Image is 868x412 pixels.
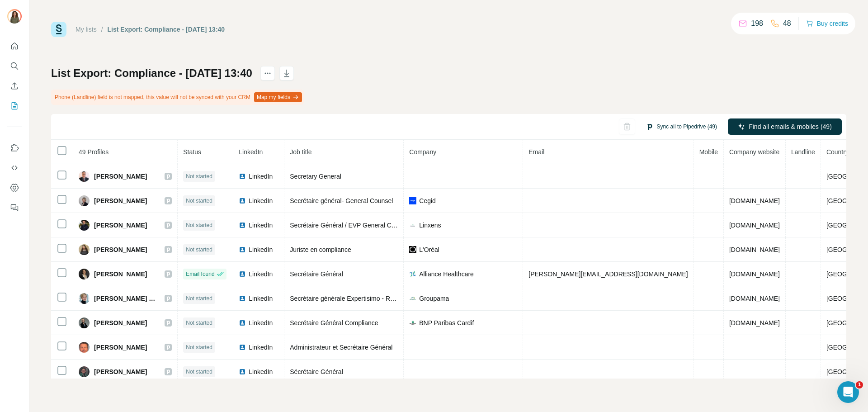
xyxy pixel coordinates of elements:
span: Status [183,148,201,156]
div: List Export: Compliance - [DATE] 13:40 [108,25,225,34]
img: company-logo [409,197,416,204]
button: Use Surfe API [7,160,22,176]
span: Groupama [419,294,449,303]
span: Sécrétaire Général [290,368,343,375]
span: LinkedIn [249,245,273,254]
img: Avatar [79,171,90,182]
img: company-logo [409,270,416,278]
img: Avatar [79,366,90,377]
span: BNP Paribas Cardif [419,318,474,327]
span: Cegid [419,196,436,205]
li: / [101,25,103,34]
span: Secrétaire Général [290,270,343,278]
button: Feedback [7,199,22,216]
img: company-logo [409,319,416,327]
h1: List Export: Compliance - [DATE] 13:40 [51,66,252,81]
span: [PERSON_NAME] [94,221,147,230]
span: Not started [186,197,212,205]
span: 49 Profiles [79,148,108,156]
span: Country [826,148,849,156]
span: Juriste en compliance [290,246,351,253]
span: [PERSON_NAME] [94,196,147,205]
img: LinkedIn logo [239,319,246,327]
button: Enrich CSV [7,78,22,94]
span: Not started [186,246,212,254]
span: [PERSON_NAME] [94,343,147,352]
img: LinkedIn logo [239,222,246,229]
p: 48 [783,18,791,29]
span: LinkedIn [249,221,273,230]
button: Search [7,58,22,74]
img: LinkedIn logo [239,295,246,302]
span: Landline [791,148,815,156]
img: LinkedIn logo [239,368,246,375]
span: Not started [186,319,212,327]
span: Secrétaire générale Expertisimo - Responsable Etudes, Instances, Agréments et Démarche Durable [290,295,570,302]
span: [PERSON_NAME][EMAIL_ADDRESS][DOMAIN_NAME] [528,270,688,278]
span: [DOMAIN_NAME] [729,197,780,204]
span: Job title [290,148,311,156]
img: LinkedIn logo [239,197,246,204]
span: Not started [186,368,212,376]
button: Use Surfe on LinkedIn [7,140,22,156]
img: company-logo [409,222,416,229]
span: [DOMAIN_NAME] [729,295,780,302]
button: actions [260,66,275,81]
img: Surfe Logo [51,22,66,37]
span: Company [409,148,436,156]
span: [PERSON_NAME] [94,318,147,327]
div: Phone (Landline) field is not mapped, this value will not be synced with your CRM [51,90,304,105]
p: 198 [751,18,763,29]
button: Dashboard [7,180,22,196]
img: LinkedIn logo [239,246,246,253]
span: Secretary General [290,173,341,180]
img: Avatar [79,317,90,328]
img: Avatar [7,9,22,24]
span: [PERSON_NAME] Derail [94,294,156,303]
span: Not started [186,343,212,351]
span: [PERSON_NAME] [94,245,147,254]
span: [PERSON_NAME] [94,270,147,279]
span: LinkedIn [239,148,263,156]
button: Buy credits [806,17,848,30]
img: company-logo [409,246,416,253]
button: Map my fields [254,92,302,102]
img: LinkedIn logo [239,344,246,351]
img: Avatar [79,293,90,304]
span: [PERSON_NAME] [94,367,147,376]
img: Avatar [79,342,90,353]
span: Secrétaire Général Compliance [290,319,378,327]
span: Secrétaire général- General Counsel [290,197,393,204]
img: Avatar [79,269,90,279]
span: Alliance Healthcare [419,270,474,279]
span: [DOMAIN_NAME] [729,222,780,229]
span: [DOMAIN_NAME] [729,246,780,253]
span: LinkedIn [249,294,273,303]
button: Find all emails & mobiles (49) [728,118,842,135]
span: Company website [729,148,779,156]
span: LinkedIn [249,196,273,205]
span: Secrétaire Général / EVP General Counsel & Chief Compliance Officer [290,222,488,229]
span: [DOMAIN_NAME] [729,319,780,327]
span: [PERSON_NAME] [94,172,147,181]
button: My lists [7,98,22,114]
span: Not started [186,294,212,303]
span: 1 [856,381,863,388]
span: LinkedIn [249,343,273,352]
button: Sync all to Pipedrive (49) [640,120,723,133]
span: Linxens [419,221,441,230]
span: Find all emails & mobiles (49) [749,122,832,131]
span: LinkedIn [249,172,273,181]
span: Administrateur et Secrétaire Général [290,344,392,351]
img: LinkedIn logo [239,270,246,278]
iframe: Intercom live chat [837,381,859,403]
span: Not started [186,172,212,180]
span: Email [528,148,544,156]
button: Quick start [7,38,22,54]
span: LinkedIn [249,367,273,376]
img: LinkedIn logo [239,173,246,180]
span: LinkedIn [249,270,273,279]
span: L'Oréal [419,245,439,254]
span: [DOMAIN_NAME] [729,270,780,278]
span: Email found [186,270,214,278]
